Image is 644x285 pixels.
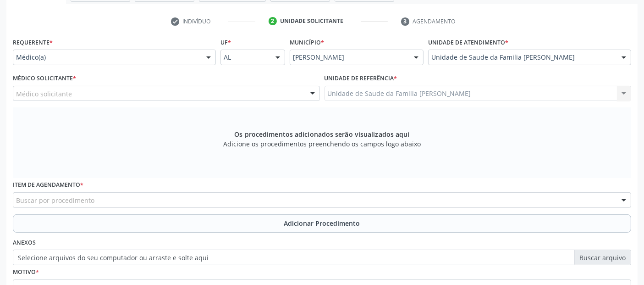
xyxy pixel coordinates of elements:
[428,35,508,50] label: Unidade de atendimento
[16,89,72,99] span: Médico solicitante
[13,236,36,250] label: Anexos
[13,35,53,50] label: Requerente
[223,139,421,149] span: Adicione os procedimentos preenchendo os campos logo abaixo
[293,53,405,62] span: [PERSON_NAME]
[280,17,343,25] div: Unidade solicitante
[16,196,94,205] span: Buscar por procedimento
[224,53,266,62] span: AL
[13,214,631,233] button: Adicionar Procedimento
[290,35,324,50] label: Município
[431,53,612,62] span: Unidade de Saude da Familia [PERSON_NAME]
[234,129,409,139] span: Os procedimentos adicionados serão visualizados aqui
[269,17,277,25] div: 2
[13,178,83,192] label: Item de agendamento
[325,72,397,86] label: Unidade de referência
[220,35,231,50] label: UF
[16,53,197,62] span: Médico(a)
[13,72,76,86] label: Médico Solicitante
[284,218,360,228] span: Adicionar Procedimento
